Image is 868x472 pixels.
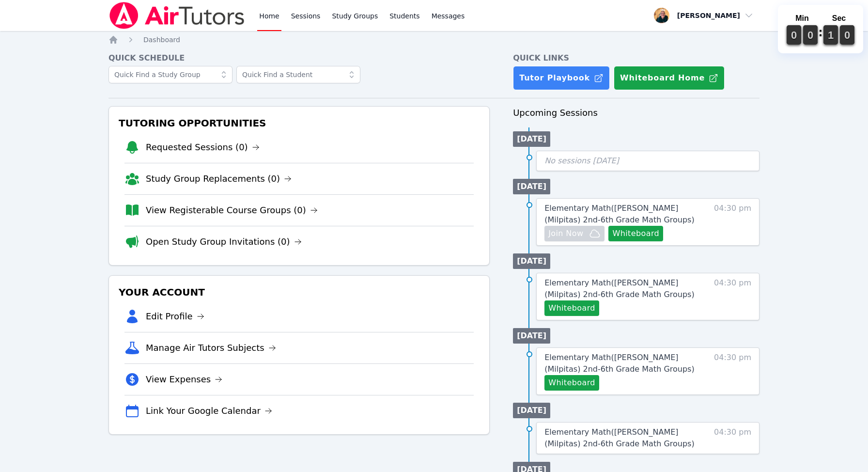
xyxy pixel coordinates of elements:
span: 04:30 pm [714,203,751,241]
span: Dashboard [143,36,180,44]
h3: Tutoring Opportunities [117,114,481,132]
li: [DATE] [513,179,550,194]
a: Elementary Math([PERSON_NAME] (Milpitas) 2nd-6th Grade Math Groups) [544,203,699,226]
a: View Registerable Course Groups (0) [146,204,318,217]
button: Whiteboard [544,300,599,316]
input: Quick Find a Student [236,66,360,83]
span: No sessions [DATE] [544,156,619,165]
span: 04:30 pm [714,426,751,450]
span: Elementary Math ( [PERSON_NAME] (Milpitas) 2nd-6th Grade Math Groups ) [544,204,694,224]
span: Join Now [548,228,583,239]
a: Elementary Math([PERSON_NAME] (Milpitas) 2nd-6th Grade Math Groups) [544,426,699,450]
a: View Expenses [146,373,222,386]
button: Join Now [544,226,604,241]
li: [DATE] [513,328,550,344]
a: Tutor Playbook [513,66,610,90]
input: Quick Find a Study Group [108,66,232,83]
a: Edit Profile [146,310,204,323]
a: Requested Sessions (0) [146,141,260,154]
a: Open Study Group Invitations (0) [146,235,302,249]
button: Whiteboard Home [614,66,725,90]
span: Messages [432,11,465,21]
li: [DATE] [513,403,550,418]
a: Elementary Math([PERSON_NAME] (Milpitas) 2nd-6th Grade Math Groups) [544,352,699,375]
a: Elementary Math([PERSON_NAME] (Milpitas) 2nd-6th Grade Math Groups) [544,277,699,300]
li: [DATE] [513,131,550,147]
a: Manage Air Tutors Subjects [146,341,276,355]
a: Dashboard [143,35,180,45]
h4: Quick Schedule [108,52,490,64]
span: Elementary Math ( [PERSON_NAME] (Milpitas) 2nd-6th Grade Math Groups ) [544,427,694,448]
a: Link Your Google Calendar [146,404,272,418]
nav: Breadcrumb [108,35,759,45]
h3: Upcoming Sessions [513,106,759,120]
h3: Your Account [117,283,481,301]
a: Study Group Replacements (0) [146,172,292,186]
li: [DATE] [513,253,550,269]
button: Whiteboard [608,226,663,241]
span: 04:30 pm [714,352,751,391]
img: Air Tutors [108,2,246,29]
button: Whiteboard [544,375,599,391]
span: 04:30 pm [714,277,751,316]
span: Elementary Math ( [PERSON_NAME] (Milpitas) 2nd-6th Grade Math Groups ) [544,353,694,374]
h4: Quick Links [513,52,759,64]
span: Elementary Math ( [PERSON_NAME] (Milpitas) 2nd-6th Grade Math Groups ) [544,278,694,299]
